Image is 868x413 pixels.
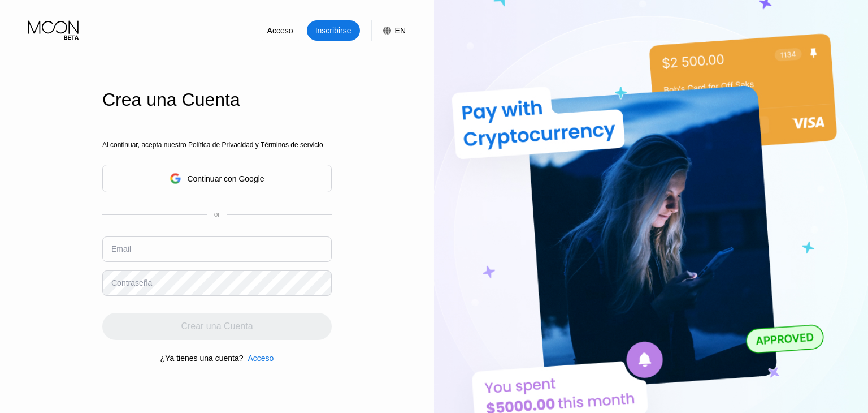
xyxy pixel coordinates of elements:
div: Inscribirse [314,25,353,36]
div: Acceso [266,25,294,36]
div: Acceso [254,20,307,41]
span: Términos de servicio [261,141,323,149]
span: y [254,141,261,149]
div: or [214,210,220,218]
span: Política de Privacidad [188,141,253,149]
div: Al continuar, acepta nuestro [102,141,332,149]
div: Contraseña [111,278,152,287]
div: Email [111,244,131,253]
div: ¿Ya tienes una cuenta? [160,354,244,363]
div: EN [395,26,406,35]
div: Continuar con Google [102,165,332,192]
div: Continuar con Google [187,174,264,183]
div: Crea una Cuenta [102,89,332,110]
div: Inscribirse [307,20,360,41]
div: Acceso [248,354,274,363]
div: EN [371,20,406,41]
div: Acceso [243,354,274,363]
